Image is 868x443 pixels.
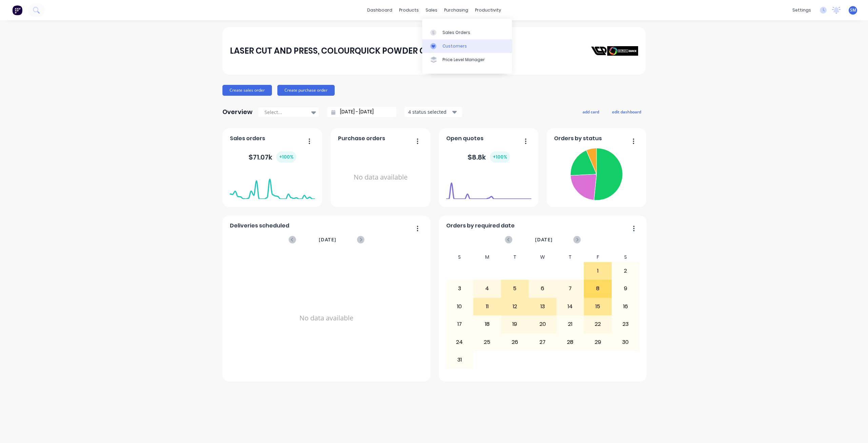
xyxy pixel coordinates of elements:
div: T [501,252,529,262]
div: 16 [612,298,639,315]
div: $ 8.8k [468,151,510,163]
span: Sales orders [230,134,265,143]
img: Factory [12,5,22,15]
span: Open quotes [446,134,484,143]
div: LASER CUT AND PRESS, COLOURQUICK POWDER COATING [230,44,458,58]
div: 14 [557,298,584,315]
div: S [446,252,474,262]
a: dashboard [364,5,396,15]
button: Create sales order [222,85,272,96]
a: Price Level Manager [422,53,512,67]
div: 13 [529,298,556,315]
div: Price Level Manager [442,57,485,63]
span: [DATE] [319,236,336,243]
div: 30 [612,333,639,350]
div: M [473,252,501,262]
img: LASER CUT AND PRESS, COLOURQUICK POWDER COATING [591,46,638,56]
div: W [529,252,556,262]
button: edit dashboard [608,107,646,116]
div: F [584,252,612,262]
div: settings [789,5,814,15]
span: SM [850,7,856,13]
a: Sales Orders [422,25,512,39]
div: 10 [446,298,473,315]
div: 18 [474,316,501,333]
div: 12 [501,298,529,315]
button: add card [578,107,604,116]
div: 11 [474,298,501,315]
a: Customers [422,39,512,53]
span: [DATE] [535,236,553,243]
div: No data available [230,252,423,384]
div: 6 [529,280,556,297]
div: S [612,252,639,262]
div: $ 71.07k [249,151,296,163]
div: 24 [446,333,473,350]
div: purchasing [441,5,472,15]
span: Purchase orders [338,134,385,143]
div: Sales Orders [442,30,470,36]
div: Customers [442,43,467,49]
div: 29 [584,333,611,350]
div: No data available [338,145,423,209]
span: Orders by status [554,134,602,143]
div: 26 [501,333,529,350]
div: 4 [474,280,501,297]
div: 15 [584,298,611,315]
div: sales [422,5,441,15]
div: 19 [501,316,529,333]
div: 22 [584,316,611,333]
span: Orders by required date [446,222,515,230]
div: 2 [612,262,639,279]
div: + 100 % [276,151,296,163]
div: Overview [222,105,253,119]
div: T [556,252,584,262]
div: 3 [446,280,473,297]
div: + 100 % [490,151,510,163]
div: 9 [612,280,639,297]
button: Create purchase order [277,85,335,96]
div: 21 [557,316,584,333]
div: productivity [472,5,505,15]
div: 8 [584,280,611,297]
div: 25 [474,333,501,350]
div: 7 [557,280,584,297]
div: 31 [446,351,473,368]
div: 23 [612,316,639,333]
div: products [396,5,422,15]
div: 20 [529,316,556,333]
div: 27 [529,333,556,350]
div: 5 [501,280,529,297]
div: 1 [584,262,611,279]
div: 17 [446,316,473,333]
div: 28 [557,333,584,350]
div: 4 status selected [408,108,451,115]
button: 4 status selected [405,107,462,117]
